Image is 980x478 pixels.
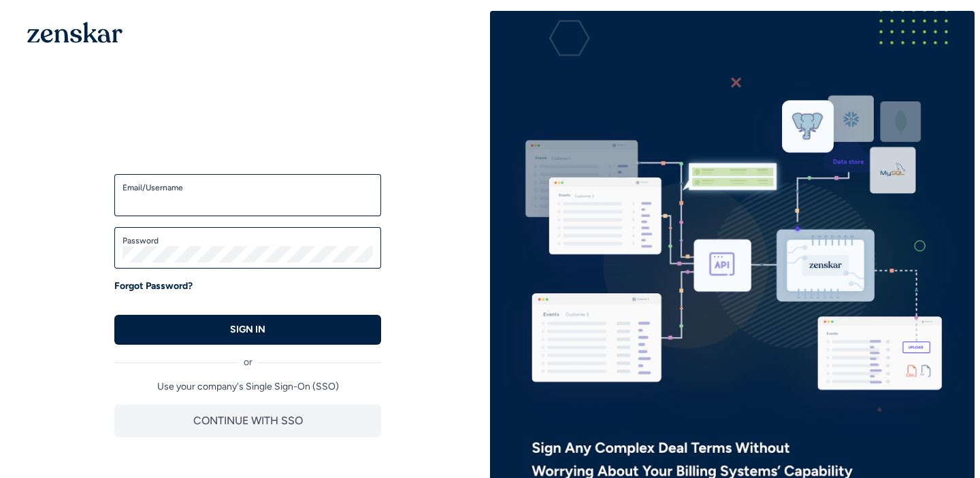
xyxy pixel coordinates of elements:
p: SIGN IN [230,323,265,337]
img: 1OGAJ2xQqyY4LXKgY66KYq0eOWRCkrZdAb3gUhuVAqdWPZE9SRJmCz+oDMSn4zDLXe31Ii730ItAGKgCKgCCgCikA4Av8PJUP... [27,22,122,43]
label: Email/Username [122,182,373,193]
label: Password [122,235,373,246]
button: SIGN IN [114,315,381,345]
div: or [114,345,381,369]
a: Forgot Password? [114,279,193,293]
p: Use your company's Single Sign-On (SSO) [114,380,381,394]
button: CONTINUE WITH SSO [114,405,381,437]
